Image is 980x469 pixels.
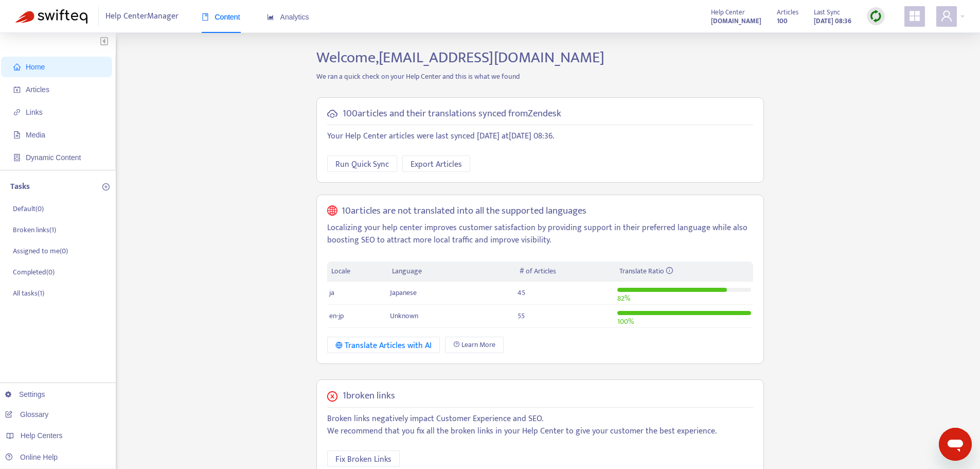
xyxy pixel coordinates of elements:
h5: 1 broken links [343,390,395,402]
span: Articles [26,85,49,94]
span: cloud-sync [327,109,337,119]
img: Swifteq [15,9,87,24]
span: user [940,10,953,22]
strong: [DATE] 08:36 [814,15,851,27]
p: We ran a quick check on your Help Center and this is what we found [309,71,772,82]
span: 100 % [617,316,634,327]
button: Translate Articles with AI [327,337,440,353]
span: Fix Broken Links [335,453,391,466]
a: [DOMAIN_NAME] [711,15,761,27]
a: Glossary [5,410,48,419]
span: Welcome, [EMAIL_ADDRESS][DOMAIN_NAME] [316,45,604,71]
span: Analytics [267,13,309,21]
span: global [327,205,337,217]
a: Learn More [445,337,504,353]
span: 82 % [617,292,630,304]
span: Dynamic Content [26,153,81,162]
a: Settings [5,390,45,398]
strong: [DOMAIN_NAME] [711,15,761,27]
span: Help Center [711,7,745,18]
th: Language [388,262,515,282]
strong: 100 [777,15,788,27]
span: Help Centers [21,431,63,440]
span: Last Sync [814,7,840,18]
span: Run Quick Sync [335,158,389,171]
span: 45 [518,287,525,299]
h5: 100 articles and their translations synced from Zendesk [343,108,561,120]
p: Your Help Center articles were last synced [DATE] at [DATE] 08:36 . [327,130,753,143]
span: book [202,13,209,21]
a: Online Help [5,453,58,461]
p: Assigned to me ( 0 ) [13,246,68,256]
span: Articles [777,7,798,18]
img: sync.dc5367851b00ba804db3.png [869,10,882,23]
p: Localizing your help center improves customer satisfaction by providing support in their preferre... [327,222,753,247]
span: appstore [908,10,921,22]
div: Translate Ratio [619,266,749,277]
div: Translate Articles with AI [335,339,432,352]
span: Help Center Manager [105,7,179,26]
span: plus-circle [102,183,110,190]
button: Run Quick Sync [327,155,397,172]
p: Tasks [10,181,30,193]
h5: 10 articles are not translated into all the supported languages [342,205,586,217]
span: home [13,63,21,71]
span: close-circle [327,391,337,402]
span: file-image [13,131,21,138]
span: Learn More [461,339,495,351]
span: Unknown [390,310,418,322]
iframe: Button to launch messaging window [939,428,972,461]
span: ja [329,287,334,299]
p: All tasks ( 1 ) [13,288,44,299]
p: Default ( 0 ) [13,203,44,214]
span: 55 [518,310,525,322]
span: en-jp [329,310,344,322]
span: Home [26,63,45,71]
span: container [13,154,21,161]
p: Broken links negatively impact Customer Experience and SEO. We recommend that you fix all the bro... [327,413,753,438]
span: Japanese [390,287,417,299]
th: Locale [327,262,388,282]
span: Export Articles [411,158,462,171]
span: area-chart [267,13,274,21]
span: Content [202,13,240,21]
button: Fix Broken Links [327,450,400,467]
span: Links [26,108,43,116]
th: # of Articles [515,262,615,282]
p: Broken links ( 1 ) [13,224,56,235]
span: link [13,109,21,116]
p: Completed ( 0 ) [13,267,55,277]
span: Media [26,131,45,139]
button: Export Articles [402,155,470,172]
span: account-book [13,86,21,93]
